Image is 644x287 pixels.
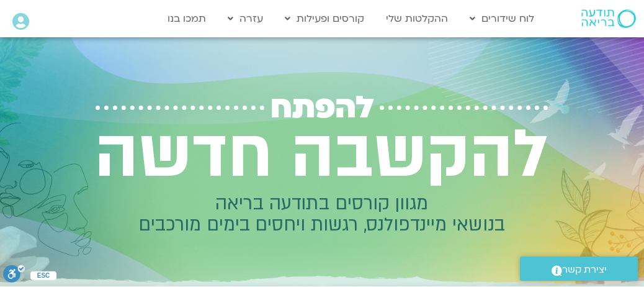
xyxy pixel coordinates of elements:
a: קורסים ופעילות [279,7,370,30]
span: יצירת קשר [562,262,607,278]
a: יצירת קשר [520,257,638,281]
a: עזרה [221,7,269,30]
h2: להקשבה חדשה [79,117,565,193]
a: תמכו בנו [161,7,212,30]
a: לוח שידורים [463,7,540,30]
img: תודעה בריאה [581,9,636,28]
a: ההקלטות שלי [380,7,454,30]
h2: מגוון קורסים בתודעה בריאה בנושאי מיינדפולנס, רגשות ויחסים בימים מורכבים [79,193,565,235]
span: להפתח [271,90,373,125]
